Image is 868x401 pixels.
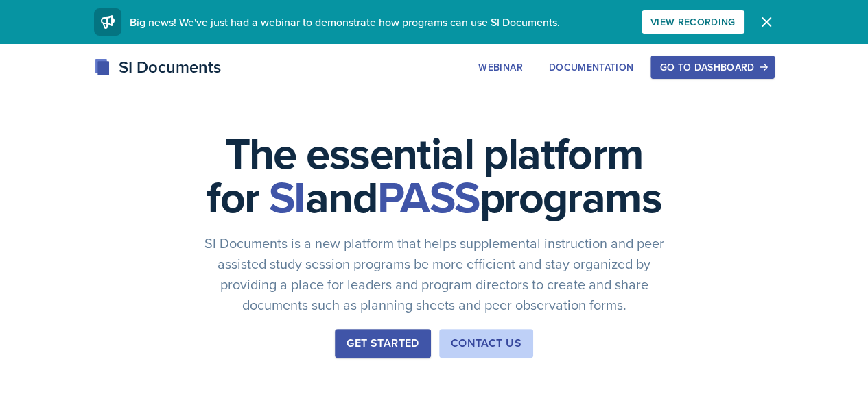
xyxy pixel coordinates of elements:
[540,56,643,79] button: Documentation
[347,335,419,352] div: Get Started
[94,55,221,80] div: SI Documents
[130,14,560,29] span: Big news! We've just had a webinar to demonstrate how programs can use SI Documents.
[642,10,744,34] button: View Recording
[650,16,736,27] div: View Recording
[439,329,533,358] button: Contact Us
[478,62,522,73] div: Webinar
[650,56,774,79] button: Go to Dashboard
[469,56,531,79] button: Webinar
[451,335,521,352] div: Contact Us
[549,62,634,73] div: Documentation
[335,329,430,358] button: Get Started
[659,62,765,73] div: Go to Dashboard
